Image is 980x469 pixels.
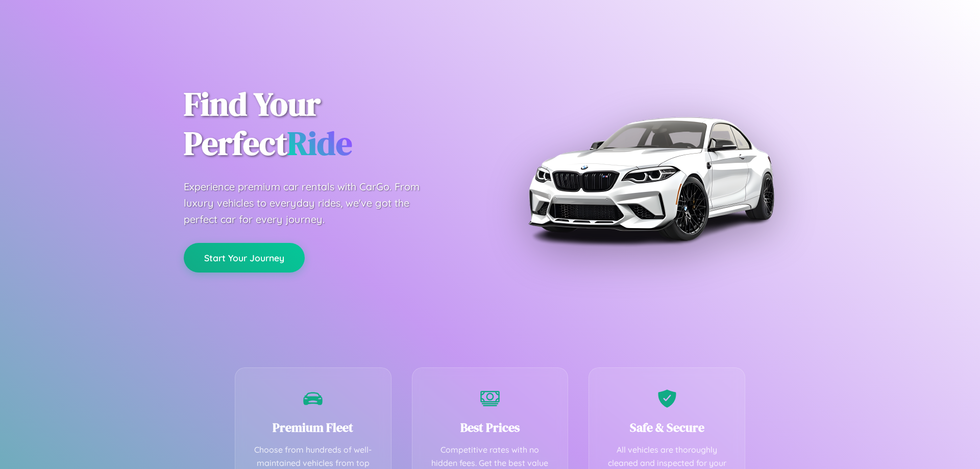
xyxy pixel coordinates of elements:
[184,85,475,163] h1: Find Your Perfect
[251,419,376,436] h3: Premium Fleet
[184,243,305,273] button: Start Your Journey
[604,419,729,436] h3: Safe & Secure
[287,121,352,165] span: Ride
[523,51,778,306] img: Premium BMW car rental vehicle
[428,419,553,436] h3: Best Prices
[184,179,439,228] p: Experience premium car rentals with CarGo. From luxury vehicles to everyday rides, we've got the ...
